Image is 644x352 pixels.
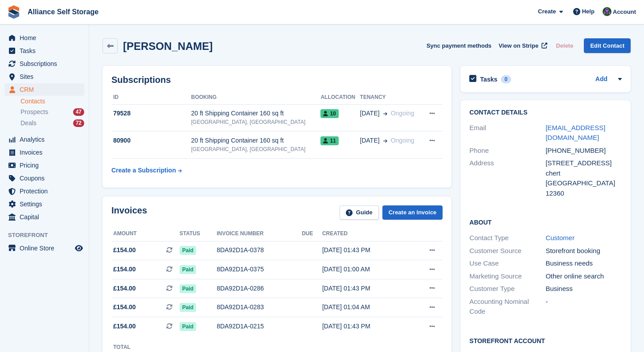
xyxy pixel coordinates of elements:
div: [PHONE_NUMBER] [546,146,622,156]
span: Paid [180,265,196,274]
div: 20 ft Shipping Container 160 sq ft [191,136,321,145]
h2: Subscriptions [111,75,443,85]
div: [DATE] 01:00 AM [322,265,409,274]
div: Marketing Source [469,271,546,282]
img: Romilly Norton [603,7,611,16]
h2: About [469,217,622,226]
a: Alliance Self Storage [24,4,102,19]
span: Protection [20,185,73,197]
div: Business [546,284,622,294]
th: Amount [111,227,180,241]
span: Account [613,8,636,16]
span: Storefront [8,231,89,240]
div: Address [469,158,546,198]
span: Home [20,32,73,44]
div: Phone [469,146,546,156]
th: Allocation [320,90,360,105]
span: Tasks [20,45,73,57]
a: menu [4,146,84,159]
span: Create [538,7,556,16]
span: £154.00 [113,284,136,293]
h2: Invoices [111,205,147,220]
span: Sites [20,70,73,83]
div: Create a Subscription [111,166,176,175]
span: £154.00 [113,246,136,255]
a: menu [4,198,84,210]
span: Paid [180,246,196,255]
span: Coupons [20,172,73,184]
div: [STREET_ADDRESS] [546,158,622,168]
span: Subscriptions [20,57,73,70]
h2: Tasks [480,75,497,83]
a: Preview store [74,243,84,254]
span: Analytics [20,133,73,146]
div: 80900 [111,136,191,145]
th: Invoice number [217,227,302,241]
span: Settings [20,198,73,210]
a: menu [4,32,84,44]
button: Sync payment methods [427,38,492,53]
span: 11 [320,136,338,145]
div: [DATE] 01:04 AM [322,303,409,312]
div: Other online search [546,271,622,282]
div: Email [469,123,546,143]
div: [DATE] 01:43 PM [322,322,409,331]
span: [DATE] [360,136,380,145]
div: [DATE] 01:43 PM [322,284,409,293]
a: menu [4,159,84,172]
div: 0 [501,75,511,83]
a: menu [4,70,84,83]
span: Help [582,7,595,16]
div: 47 [73,108,84,116]
div: Contact Type [469,233,546,243]
span: Deals [21,119,37,127]
a: Contacts [21,97,84,106]
a: [EMAIL_ADDRESS][DOMAIN_NAME] [546,124,605,142]
a: menu [4,133,84,146]
span: £154.00 [113,322,136,331]
span: Paid [180,303,196,312]
div: 8DA92D1A-0286 [217,284,302,293]
div: 20 ft Shipping Container 160 sq ft [191,109,321,118]
h2: Storefront Account [469,336,622,345]
div: 12360 [546,188,622,199]
div: [GEOGRAPHIC_DATA], [GEOGRAPHIC_DATA] [191,118,321,126]
div: [GEOGRAPHIC_DATA], [GEOGRAPHIC_DATA] [191,145,321,153]
a: Prospects 47 [21,107,84,117]
span: Online Store [20,242,73,254]
a: Deals 72 [21,119,84,128]
h2: [PERSON_NAME] [123,40,213,52]
img: stora-icon-8386f47178a22dfd0bd8f6a31ec36ba5ce8667c1dd55bd0f319d3a0aa187defe.svg [7,5,21,19]
div: chert [546,168,622,179]
div: Customer Source [469,246,546,256]
button: Delete [552,38,577,53]
span: 10 [320,109,338,118]
div: Storefront booking [546,246,622,256]
span: Paid [180,284,196,293]
span: CRM [20,83,73,96]
a: Create an Invoice [382,205,443,220]
a: menu [4,83,84,96]
div: - [546,297,622,317]
div: Business needs [546,258,622,269]
div: Customer Type [469,284,546,294]
div: 8DA92D1A-0283 [217,303,302,312]
a: menu [4,45,84,57]
span: Capital [20,211,73,223]
span: £154.00 [113,265,136,274]
div: 79528 [111,109,191,118]
span: £154.00 [113,303,136,312]
th: ID [111,90,191,105]
span: Pricing [20,159,73,172]
a: menu [4,242,84,254]
div: [DATE] 01:43 PM [322,246,409,255]
a: menu [4,57,84,70]
a: Customer [546,234,574,241]
th: Booking [191,90,321,105]
div: Accounting Nominal Code [469,297,546,317]
span: Prospects [21,108,48,116]
a: Guide [340,205,379,220]
h2: Contact Details [469,109,622,116]
a: menu [4,172,84,184]
span: Ongoing [391,137,414,144]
